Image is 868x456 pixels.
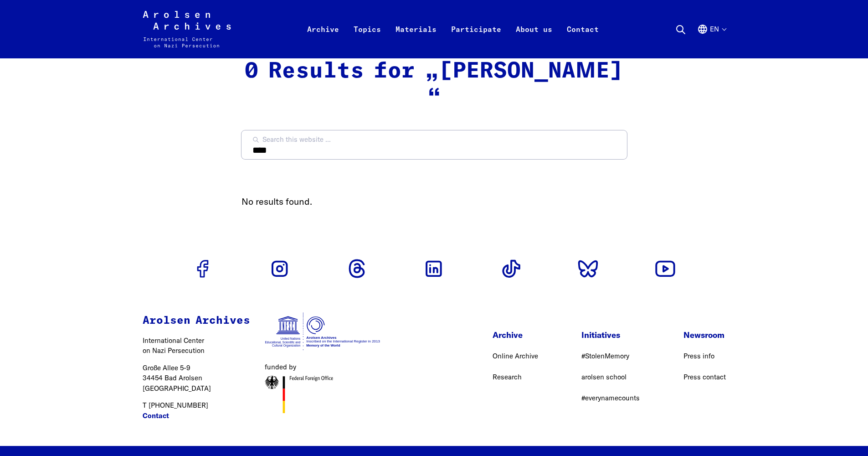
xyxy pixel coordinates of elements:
a: Go to Facebook profile [188,254,217,283]
a: #StolenMemory [581,352,629,360]
a: Contact [143,411,169,421]
a: Go to Tiktok profile [497,254,526,283]
h2: 0 Results for „[PERSON_NAME] “ [241,58,627,111]
p: Archive [493,329,538,341]
a: Go to Linkedin profile [419,254,448,283]
a: Press info [683,352,714,360]
a: About us [508,22,560,58]
a: Press contact [683,373,726,381]
strong: Arolsen Archives [143,315,250,326]
p: Newsroom [683,329,726,341]
nav: Primary [300,11,606,47]
button: English, language selection [697,24,726,57]
figcaption: funded by [265,362,381,373]
a: arolsen school [581,373,627,381]
a: Go to Bluesky profile [574,254,603,283]
a: Research [493,373,522,381]
p: No results found. [241,195,627,208]
a: Contact [560,22,606,58]
a: Go to Instagram profile [265,254,294,283]
p: International Center on Nazi Persecution [143,336,250,356]
a: Topics [346,22,388,58]
a: Go to Youtube profile [651,254,680,283]
a: Online Archive [493,352,538,360]
a: Participate [444,22,508,58]
a: Archive [300,22,346,58]
p: Initiatives [581,329,640,341]
p: T [PHONE_NUMBER] [143,400,250,421]
a: Materials [388,22,444,58]
nav: Footer [493,329,726,411]
p: Große Allee 5-9 34454 Bad Arolsen [GEOGRAPHIC_DATA] [143,363,250,394]
a: Go to Threads profile [342,254,371,283]
a: #everynamecounts [581,394,640,402]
